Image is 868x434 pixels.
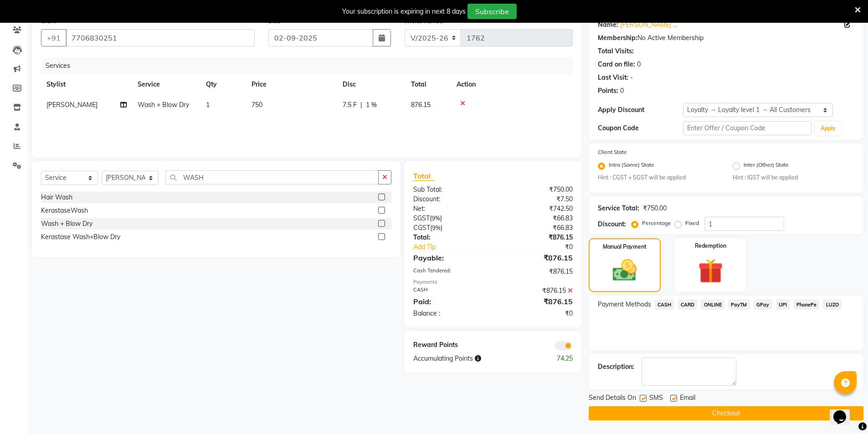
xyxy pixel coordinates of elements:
div: ₹7.50 [493,194,580,204]
div: Your subscription is expiring in next 8 days [342,7,466,16]
div: KerastaseWash [41,206,88,215]
div: 0 [637,60,641,69]
div: Hair Wash [41,193,72,202]
th: Service [132,74,200,95]
div: Points: [598,86,618,96]
input: Search or Scan [165,170,379,184]
span: 1 [206,101,210,109]
a: [PERSON_NAME] ... [620,20,677,30]
span: PhonePe [793,299,819,310]
div: ₹66.83 [493,214,580,223]
span: GPay [754,299,772,310]
div: ₹0 [508,242,580,252]
div: Sub Total: [406,185,493,194]
span: Total [413,171,434,181]
div: Discount: [406,194,493,204]
span: UPI [776,299,790,310]
div: Card on file: [598,60,635,69]
div: Service Total: [598,204,639,213]
div: - [630,73,633,82]
div: Reward Points [406,340,493,350]
span: Payment Methods [598,300,651,309]
span: PayTM [728,299,750,310]
label: Intra (Same) State [609,161,654,172]
div: Payable: [406,252,493,263]
div: Balance : [406,309,493,318]
button: Subscribe [467,4,517,19]
button: +91 [41,29,67,46]
div: 0 [620,86,624,96]
span: LUZO [823,299,842,310]
div: ₹876.15 [493,233,580,242]
th: Price [246,74,337,95]
img: _cash.svg [605,256,644,284]
label: Percentage [642,219,671,227]
a: Add Tip [406,242,507,252]
div: 74.25 [536,354,580,363]
div: Name: [598,20,618,30]
span: Wash + Blow Dry [138,101,189,109]
small: Hint : IGST will be applied [733,174,854,182]
span: CARD [678,299,697,310]
span: 876.15 [411,101,431,109]
label: Client State [598,148,627,156]
div: Kerastase Wash+Blow Dry [41,232,120,242]
span: CGST [413,224,430,232]
th: Qty [200,74,246,95]
span: SMS [649,393,663,404]
img: _gift.svg [690,255,731,286]
label: Inter (Other) State [744,161,789,172]
div: Net: [406,204,493,214]
div: No Active Membership [598,33,854,43]
div: Total Visits: [598,46,634,56]
div: ₹0 [493,309,580,318]
div: ₹750.00 [493,185,580,194]
div: ₹742.50 [493,204,580,214]
span: 750 [252,101,262,109]
span: CASH [655,299,674,310]
th: Stylist [41,74,132,95]
button: Apply [815,122,841,135]
div: Total: [406,233,493,242]
span: 9% [432,224,441,231]
label: Fixed [685,219,699,227]
div: ₹66.83 [493,223,580,233]
label: Redemption [695,242,726,250]
span: 7.5 F [343,100,357,110]
div: ₹876.15 [493,252,580,263]
span: Email [680,393,695,404]
input: Enter Offer / Coupon Code [683,121,812,135]
div: Description: [598,362,634,372]
div: Coupon Code [598,123,683,133]
div: ₹750.00 [643,204,667,213]
iframe: chat widget [830,398,859,425]
span: | [360,100,362,110]
div: ( ) [406,214,493,223]
div: Accumulating Points [406,354,536,363]
th: Action [451,74,573,95]
span: 9% [431,214,440,222]
div: Payments [413,278,572,286]
div: ₹876.15 [493,267,580,276]
div: Wash + Blow Dry [41,219,92,229]
div: Membership: [598,33,637,43]
div: ₹876.15 [493,296,580,307]
div: Paid: [406,296,493,307]
th: Disc [337,74,406,95]
div: Last Visit: [598,73,628,82]
div: Discount: [598,220,626,229]
div: CASH [406,286,493,296]
div: Apply Discount [598,105,683,115]
div: ₹876.15 [493,286,580,296]
div: Services [42,57,580,74]
span: 1 % [366,100,377,110]
input: Search by Name/Mobile/Email/Code [66,29,255,46]
button: Checkout [589,406,863,420]
small: Hint : CGST + SGST will be applied [598,174,719,182]
span: [PERSON_NAME] [46,101,98,109]
span: SGST [413,214,430,222]
div: ( ) [406,223,493,233]
label: Manual Payment [603,243,647,251]
span: ONLINE [701,299,724,310]
span: Send Details On [589,393,636,404]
